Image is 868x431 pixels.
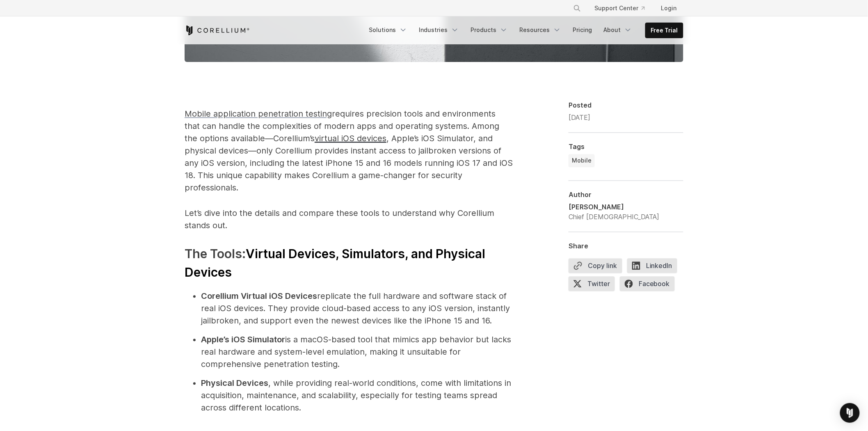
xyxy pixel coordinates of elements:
strong: Corellium Virtual iOS Devices [201,291,317,301]
div: Open Intercom Messenger [840,403,860,423]
a: virtual iOS devices [315,134,386,144]
span: LinkedIn [627,259,677,273]
a: Facebook [620,277,680,295]
a: Twitter [569,277,620,295]
p: Let’s dive into the details and compare these tools to understand why Corellium stands out. [185,207,513,232]
a: Login [655,1,683,16]
li: , while providing real-world conditions, come with limitations in acquisition, maintenance, and s... [201,377,513,414]
a: Pricing [568,23,597,37]
li: replicate the full hardware and software stack of real iOS devices. They provide cloud-based acce... [201,290,513,327]
span: Facebook [620,277,675,291]
a: Mobile [569,154,595,167]
div: Navigation Menu [563,1,683,16]
div: Author [569,191,683,199]
a: Mobile application penetration testing [185,109,332,119]
div: Tags [569,143,683,151]
button: Search [570,1,585,16]
a: Corellium Home [185,25,250,35]
h3: The Tools: [185,245,513,282]
span: [DATE] [569,114,590,122]
a: About [598,23,637,37]
span: Virtual Devices, Simulators, and Physical Devices [185,247,485,280]
a: Free Trial [646,23,683,38]
a: Solutions [364,23,412,37]
span: Twitter [569,277,615,291]
strong: Physical Devices [201,378,268,388]
button: Copy link [569,259,622,273]
a: Products [466,23,513,37]
li: is a macOS-based tool that mimics app behavior but lacks real hardware and system-level emulation... [201,334,513,371]
div: Navigation Menu [364,23,683,38]
span: Mobile [572,157,592,165]
a: Resources [514,23,566,37]
div: Chief [DEMOGRAPHIC_DATA] [569,212,660,222]
div: Share [569,242,683,250]
p: requires precision tools and environments that can handle the complexities of modern apps and ope... [185,108,513,194]
a: Support Center [588,1,651,16]
div: [PERSON_NAME] [569,202,660,212]
a: LinkedIn [627,259,682,277]
strong: Apple’s iOS Simulator [201,335,285,345]
div: Posted [569,101,683,110]
a: Industries [414,23,464,37]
